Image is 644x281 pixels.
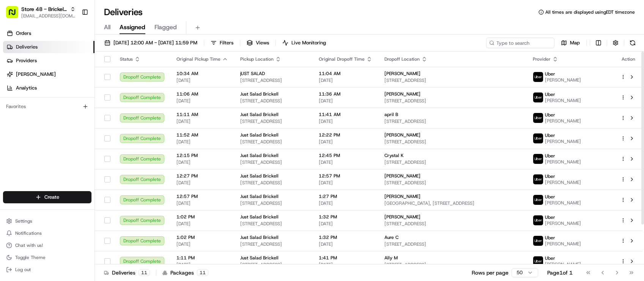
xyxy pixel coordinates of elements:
span: [DATE] [176,200,228,206]
span: [PERSON_NAME] [384,132,420,138]
span: Chat with us! [15,242,43,248]
span: [STREET_ADDRESS] [240,98,307,104]
span: Notifications [15,230,42,236]
button: Toggle Theme [3,252,91,263]
button: Settings [3,216,91,226]
span: Toggle Theme [15,254,46,261]
span: [DATE] [319,139,372,145]
span: [DATE] [176,98,228,104]
button: Store 48 - Brickell (Just Salad)[EMAIL_ADDRESS][DOMAIN_NAME] [3,3,79,21]
span: [DATE] [176,139,228,145]
span: 1:41 PM [319,255,372,261]
span: Assigned [120,23,145,32]
div: Action [620,56,636,62]
span: Uber [545,255,555,261]
span: [DATE] 12:00 AM - [DATE] 11:59 PM [113,39,197,46]
span: [PERSON_NAME] [384,193,420,199]
input: Type to search [486,38,554,48]
span: Pickup Location [240,56,274,62]
div: 11 [197,269,208,276]
span: Uber [545,173,555,179]
img: uber-new-logo.jpeg [533,256,543,266]
div: Favorites [3,100,91,113]
span: [DATE] [319,159,372,165]
span: 12:15 PM [176,152,228,159]
span: [DATE] [176,77,228,83]
span: Views [256,39,269,46]
span: 12:57 PM [176,193,228,199]
span: [DATE] [319,118,372,124]
span: Just Salad Brickell [240,91,279,97]
span: Aure C [384,234,398,240]
span: Deliveries [16,44,38,50]
span: [STREET_ADDRESS] [384,180,521,186]
span: [STREET_ADDRESS] [240,118,307,124]
span: [STREET_ADDRESS] [240,262,307,268]
span: 1:11 PM [176,255,228,261]
span: 11:04 AM [319,71,372,77]
span: Uber [545,194,555,200]
img: uber-new-logo.jpeg [533,113,543,123]
span: 11:06 AM [176,91,228,97]
span: Ally M [384,255,398,261]
span: Uber [545,91,555,97]
span: All [104,23,110,32]
img: uber-new-logo.jpeg [533,215,543,225]
span: [STREET_ADDRESS] [240,139,307,145]
span: [STREET_ADDRESS] [240,159,307,165]
span: [PERSON_NAME] [545,200,581,206]
span: 1:27 PM [319,193,372,199]
span: [DATE] [176,241,228,247]
span: Uber [545,214,555,220]
span: [PERSON_NAME] [545,261,581,267]
span: Uber [545,71,555,77]
span: Live Monitoring [291,39,326,46]
span: [STREET_ADDRESS] [384,118,521,124]
span: [STREET_ADDRESS] [240,77,307,83]
span: [DATE] [319,200,372,206]
span: 1:32 PM [319,234,372,240]
p: Rows per page [472,269,509,276]
span: Just Salad Brickell [240,111,279,118]
span: Uber [545,235,555,241]
span: [PERSON_NAME] [545,220,581,226]
button: [EMAIL_ADDRESS][DOMAIN_NAME] [21,13,76,19]
span: Providers [16,57,37,64]
span: 12:27 PM [176,173,228,179]
span: [PERSON_NAME] [384,173,420,179]
span: jUST SALAD [240,71,265,77]
span: [PERSON_NAME] [384,91,420,97]
span: 12:45 PM [319,152,372,159]
span: [PERSON_NAME] [545,138,581,144]
span: [PERSON_NAME] [545,118,581,124]
button: Store 48 - Brickell (Just Salad) [21,5,67,13]
button: [DATE] 12:00 AM - [DATE] 11:59 PM [101,38,201,48]
span: Crystal K [384,152,404,159]
span: [STREET_ADDRESS] [384,221,521,227]
img: uber-new-logo.jpeg [533,133,543,143]
span: [STREET_ADDRESS] [384,98,521,104]
span: Original Pickup Time [176,56,220,62]
span: [PERSON_NAME] [16,71,56,78]
div: Page 1 of 1 [547,269,573,276]
span: Create [44,194,59,201]
span: [STREET_ADDRESS] [240,221,307,227]
a: Analytics [3,82,94,94]
span: Just Salad Brickell [240,214,279,220]
a: Orders [3,27,94,39]
span: [STREET_ADDRESS] [384,139,521,145]
span: 10:34 AM [176,71,228,77]
a: Providers [3,55,94,67]
span: [GEOGRAPHIC_DATA], [STREET_ADDRESS] [384,200,521,206]
img: uber-new-logo.jpeg [533,154,543,164]
span: [PERSON_NAME] [384,71,420,77]
span: [PERSON_NAME] [545,179,581,185]
span: Analytics [16,85,37,91]
span: [DATE] [319,221,372,227]
span: 11:36 AM [319,91,372,97]
span: [DATE] [176,262,228,268]
button: Chat with us! [3,240,91,251]
img: uber-new-logo.jpeg [533,72,543,82]
span: 1:02 PM [176,234,228,240]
